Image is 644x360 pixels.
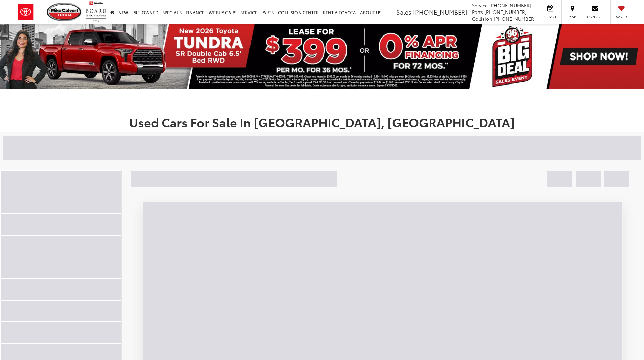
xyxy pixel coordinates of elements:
[587,14,603,19] span: Contact
[494,15,536,22] span: [PHONE_NUMBER]
[47,3,82,21] img: Mike Calvert Toyota
[396,7,411,16] span: Sales
[489,2,531,9] span: [PHONE_NUMBER]
[472,8,483,15] span: Parts
[543,14,558,19] span: Service
[472,15,492,22] span: Collision
[484,8,527,15] span: [PHONE_NUMBER]
[614,14,629,19] span: Saved
[472,2,488,9] span: Service
[565,14,580,19] span: Map
[413,7,467,16] span: [PHONE_NUMBER]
